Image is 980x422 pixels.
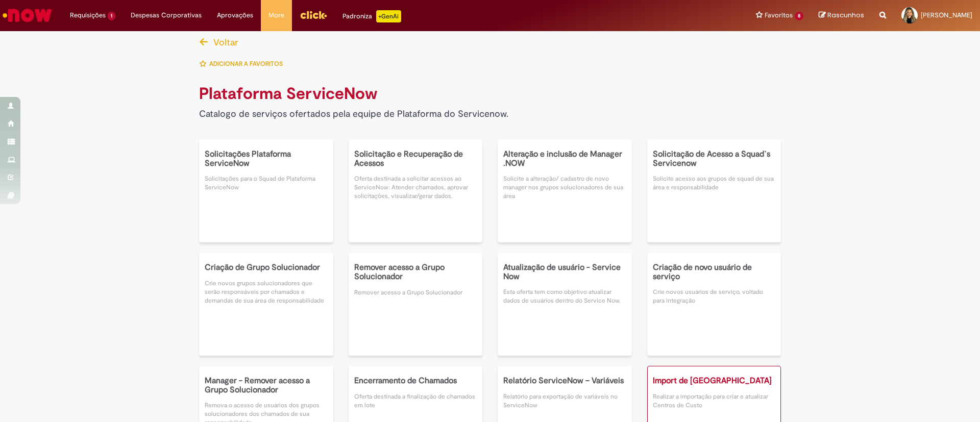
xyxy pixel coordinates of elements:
span: Favoritos [765,10,793,20]
h5: Criação de Grupo Solucionador [205,263,328,272]
p: Relatório para exportação de variáveis no ServiceNow [503,392,626,410]
span: Voltar [213,36,238,48]
h5: Remover acesso a Grupo Solucionador [354,263,477,281]
p: Crie novos usuários de serviço, voltado para integração [653,288,776,305]
img: ServiceNow [1,5,54,26]
p: +GenAi [376,10,401,22]
p: Esta oferta tem como objetivo atualizar dados de usuários dentro do Service Now. [503,288,626,305]
p: Realizar a importação para criar e atualizar Centros de Custo [653,392,776,410]
p: Remover acesso a Grupo Solucionador [354,288,477,297]
span: [PERSON_NAME] [921,11,972,19]
button: Adicionar a Favoritos [199,53,288,75]
h5: Criação de novo usuário de serviço [653,263,776,281]
h5: Atualização de usuário - Service Now [503,263,626,281]
a: Remover acesso a Grupo Solucionador Remover acesso a Grupo Solucionador [349,253,483,356]
a: Criação de novo usuário de serviço Crie novos usuários de serviço, voltado para integração [647,253,781,356]
div: Padroniza [342,10,401,22]
a: Criação de Grupo Solucionador Crie novos grupos solucionadores que serão responsáveis por chamado... [199,253,333,356]
img: click_logo_yellow_360x200.png [300,7,327,22]
span: 1 [108,12,115,20]
span: Requisições [70,10,106,20]
h1: Plataforma ServiceNow [199,85,781,104]
p: Crie novos grupos solucionadores que serão responsáveis por chamados e demandas de sua área de re... [205,279,328,305]
p: Oferta destinada a solicitar acessos ao ServiceNow: Atender chamados, aprovar solicitações, visua... [354,175,477,201]
a: Rascunhos [819,11,864,20]
h5: Solicitação e Recuperação de Acessos [354,150,477,168]
h5: Relatório ServiceNow – Variáveis [503,377,626,386]
button: Voltar [199,32,244,53]
h5: Solicitações Plataforma ServiceNow [205,150,328,168]
h5: Alteração e inclusão de Manager .NOW [503,150,626,168]
span: More [268,10,284,20]
a: Atualização de usuário - Service Now Esta oferta tem como objetivo atualizar dados de usuários de... [498,253,632,356]
h4: Catalogo de serviços ofertados pela equipe de Plataforma do Servicenow. [199,109,781,119]
span: Despesas Corporativas [131,10,202,20]
a: Solicitação de Acesso a Squad`s Servicenow Solicite acesso aos grupos de squad de sua área e resp... [647,139,781,242]
span: Rascunhos [827,10,864,20]
span: Adicionar a Favoritos [209,60,283,68]
h5: Encerramento de Chamados [354,377,477,386]
p: Oferta destinada a finalização de chamados em lote [354,392,477,410]
p: Solicite a alteração/ cadastro de novo manager nos grupos solucionadores de sua área [503,175,626,201]
span: Aprovações [217,10,253,20]
a: Solicitações Plataforma ServiceNow Solicitações para o Squad de Plataforma ServiceNow [199,139,333,242]
p: Solicite acesso aos grupos de squad de sua área e responsabilidade [653,175,776,192]
span: 8 [795,12,803,20]
p: Solicitações para o Squad de Plataforma ServiceNow [205,175,328,192]
h5: Solicitação de Acesso a Squad`s Servicenow [653,150,776,168]
h5: Import de [GEOGRAPHIC_DATA] [653,377,776,386]
h5: Manager - Remover acesso a Grupo Solucionador [205,377,328,394]
a: Solicitação e Recuperação de Acessos Oferta destinada a solicitar acessos ao ServiceNow: Atender ... [349,139,483,242]
a: Alteração e inclusão de Manager .NOW Solicite a alteração/ cadastro de novo manager nos grupos so... [498,139,632,242]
